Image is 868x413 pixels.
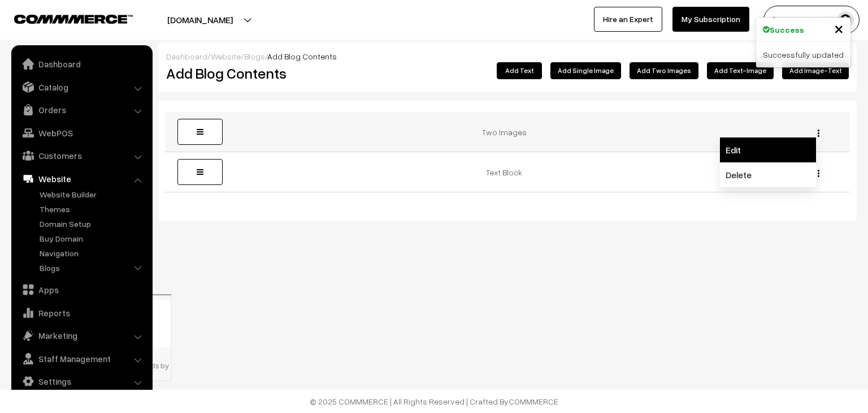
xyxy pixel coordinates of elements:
img: tab_domain_overview_orange.svg [31,66,40,75]
button: [DOMAIN_NAME] [128,6,272,34]
a: Settings [14,371,149,392]
div: / / / [166,50,849,62]
a: Marketing [14,325,149,346]
td: Two Images [233,112,782,152]
a: Hire an Expert [594,7,662,32]
a: Delete [720,162,816,187]
div: v 4.0.25 [32,18,55,27]
a: My Subscription [672,7,749,32]
a: Themes [37,203,149,215]
a: Dashboard [14,54,149,74]
img: user [837,11,854,28]
a: Website [14,169,149,189]
button: Close [834,20,844,37]
a: Blogs [244,51,265,61]
a: Dashboard [166,51,207,61]
a: Blogs [37,262,149,274]
img: Menu [818,170,819,177]
a: COMMMERCE [14,11,113,25]
button: [PERSON_NAME]… [763,6,860,34]
a: Website Builder [37,188,149,200]
button: Add Image-Text [782,62,849,79]
a: Edit [720,137,816,162]
span: Add Blog Contents [267,51,337,61]
a: Customers [14,145,149,166]
a: Reports [14,303,149,323]
div: Domain: [DOMAIN_NAME] [29,29,124,38]
button: Add Single Image [550,62,621,79]
a: Domain Setup [37,218,149,230]
button: Add Text-Image [707,62,774,79]
h2: Add Blog Contents [166,64,383,82]
a: Apps [14,279,149,300]
a: Orders [14,100,149,120]
strong: Success [770,24,804,36]
a: Staff Management [14,349,149,369]
div: Successfully updated [756,42,850,67]
img: COMMMERCE [14,15,133,23]
a: Navigation [37,247,149,259]
button: Add Text [497,62,542,79]
a: WebPOS [14,123,149,143]
a: Website [211,51,241,61]
img: website_grey.svg [18,29,27,38]
a: COMMMERCE [509,397,558,406]
td: Text Block [233,152,782,192]
span: × [834,18,844,38]
img: tab_keywords_by_traffic_grey.svg [112,66,121,75]
div: Domain Overview [43,67,101,74]
button: Add Two Images [630,62,698,79]
a: Buy Domain [37,233,149,244]
a: Catalog [14,77,149,97]
div: Keywords by Traffic [125,67,190,74]
img: logo_orange.svg [18,18,27,27]
img: Menu [818,130,819,137]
